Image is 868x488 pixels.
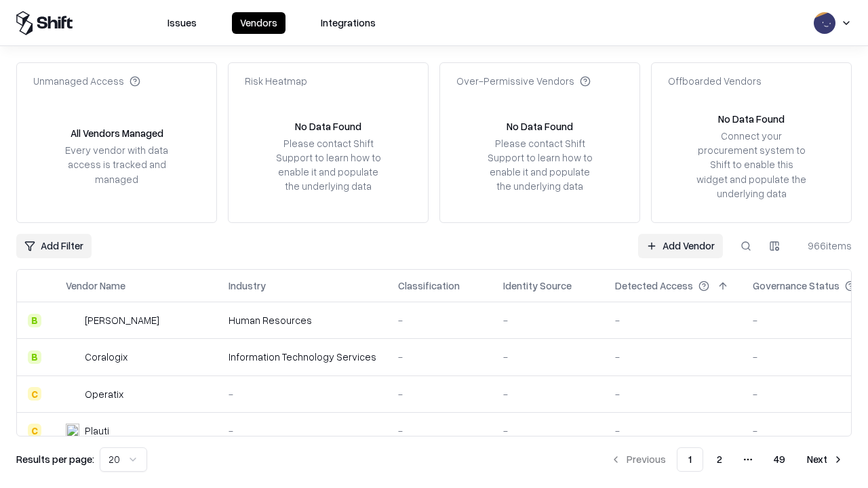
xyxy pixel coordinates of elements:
div: Information Technology Services [229,350,376,364]
p: Results per page: [16,452,94,466]
div: All Vendors Managed [71,126,163,140]
div: - [615,424,731,438]
button: 49 [763,447,796,472]
div: - [503,313,593,327]
div: Offboarded Vendors [668,74,762,88]
div: - [229,424,376,438]
div: C [28,387,41,401]
div: Connect your procurement system to Shift to enable this widget and populate the underlying data [695,129,808,201]
div: Unmanaged Access [33,74,140,88]
a: Add Vendor [638,234,723,258]
div: Human Resources [229,313,376,327]
div: Over-Permissive Vendors [456,74,591,88]
button: Issues [159,12,205,34]
img: Coralogix [66,350,79,364]
div: Every vendor with data access is tracked and managed [60,143,173,186]
div: - [398,350,481,364]
div: - [503,424,593,438]
div: Risk Heatmap [245,74,307,88]
button: Integrations [313,12,384,34]
div: Classification [398,279,460,293]
div: - [229,387,376,401]
div: B [28,350,41,364]
div: No Data Found [718,112,785,126]
button: Add Filter [16,234,92,258]
div: No Data Found [507,119,573,134]
div: - [503,350,593,364]
div: Plauti [85,424,109,438]
div: 966 items [797,239,852,253]
div: - [398,387,481,401]
div: - [615,313,731,327]
div: - [615,350,731,364]
div: Identity Source [503,279,572,293]
button: 1 [677,447,703,472]
nav: pagination [602,447,852,472]
img: Deel [66,314,79,327]
div: No Data Found [295,119,361,134]
div: - [398,313,481,327]
div: Operatix [85,387,123,401]
button: Vendors [232,12,285,34]
div: Vendor Name [66,279,125,293]
img: Operatix [66,387,79,401]
div: - [615,387,731,401]
button: 2 [706,447,733,472]
div: - [398,424,481,438]
img: Plauti [66,424,79,437]
div: - [503,387,593,401]
div: Detected Access [615,279,693,293]
div: Please contact Shift Support to learn how to enable it and populate the underlying data [272,136,384,194]
div: Governance Status [753,279,840,293]
div: B [28,314,41,327]
div: Industry [229,279,266,293]
div: C [28,424,41,437]
div: [PERSON_NAME] [85,313,159,327]
div: Please contact Shift Support to learn how to enable it and populate the underlying data [484,136,596,194]
div: Coralogix [85,350,127,364]
button: Next [799,447,852,472]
